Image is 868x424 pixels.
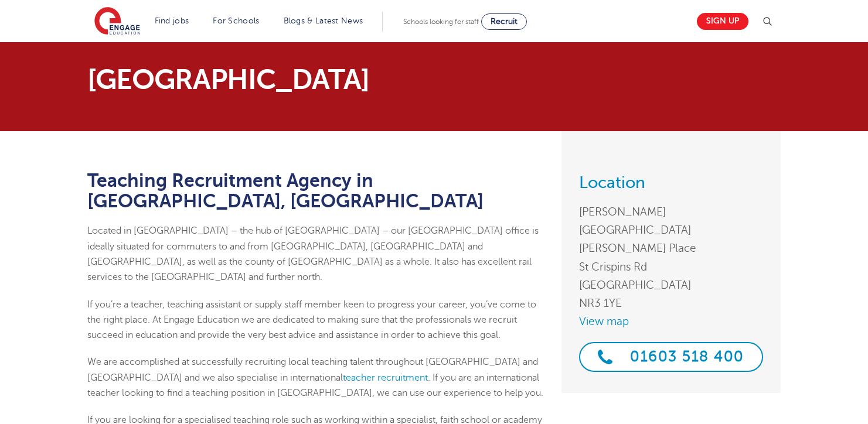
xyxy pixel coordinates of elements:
span: We are accomplished at successfully recruiting local teaching talent throughout [GEOGRAPHIC_DATA]... [87,357,543,398]
span: Schools looking for staff [403,18,479,26]
a: Blogs & Latest News [284,16,363,25]
span: Located in [GEOGRAPHIC_DATA] – the hub of [GEOGRAPHIC_DATA] – our [GEOGRAPHIC_DATA] office is ide... [87,225,539,282]
h1: Teaching Recruitment Agency in [GEOGRAPHIC_DATA], [GEOGRAPHIC_DATA] [87,170,544,211]
a: For Schools [213,16,259,25]
a: teacher recruitment [343,372,428,383]
a: 01603 518 400 [579,342,763,372]
a: Recruit [481,13,527,30]
h3: Location [579,175,763,191]
span: If you’re a teacher, teaching assistant or supply staff member keen to progress your career, you’... [87,299,536,341]
address: [PERSON_NAME][GEOGRAPHIC_DATA] [PERSON_NAME] Place St Crispins Rd [GEOGRAPHIC_DATA] NR3 1YE [579,203,763,312]
img: Engage Education [94,7,140,36]
a: Find jobs [155,16,189,25]
a: View map [579,312,763,330]
p: [GEOGRAPHIC_DATA] [87,66,544,94]
a: Sign up [697,13,748,30]
span: Recruit [491,17,518,26]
